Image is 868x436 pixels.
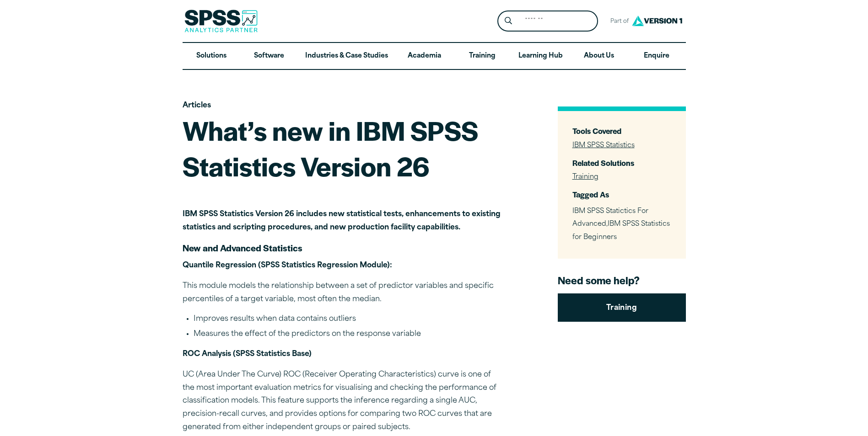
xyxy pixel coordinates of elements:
a: Industries & Case Studies [298,43,395,69]
p: Articles [183,99,503,112]
span: IBM SPSS Statistics for Beginners [572,221,670,241]
svg: Search magnifying glass icon [505,17,512,25]
span: Part of [605,15,630,28]
nav: Desktop version of site main menu [183,43,686,69]
span: IBM SPSS Statictics For Advanced [572,208,648,228]
form: Site Header Search Form [497,11,598,32]
p: UC (Area Under The Curve) ROC (Receiver Operating Characteristics) curve is one of the most impor... [183,368,503,434]
a: About Us [570,43,628,69]
span: , [572,208,670,241]
h3: Related Solutions [572,158,671,168]
h4: Need some help? [558,273,686,287]
h1: What’s new in IBM SPSS Statistics Version 26 [183,112,503,183]
h3: Tools Covered [572,126,671,136]
h3: Tagged As [572,189,671,200]
li: Measures the effect of the predictors on the response variable [194,329,503,340]
strong: New and Advanced Statistics [183,241,302,254]
a: Enquire [628,43,685,69]
a: Academia [395,43,453,69]
a: Software [240,43,298,69]
a: Learning Hub [511,43,570,69]
img: SPSS Analytics Partner [184,10,258,32]
p: This module models the relationship between a set of predictor variables and specific percentiles... [183,280,503,306]
strong: Quantile Regression (SPSS Statistics Regression Module): [183,262,392,269]
a: Solutions [183,43,240,69]
a: Training [558,293,686,322]
li: Improves results when data contains outliers [194,314,503,325]
a: Training [572,174,598,181]
a: IBM SPSS Statistics [572,142,635,149]
button: Search magnifying glass icon [500,13,517,30]
img: Version1 Logo [630,12,685,29]
strong: ROC Analysis (SPSS Statistics Base) [183,351,312,358]
strong: IBM SPSS Statistics Version 26 includes new statistical tests, enhancements to existing statistic... [183,211,501,231]
a: Training [453,43,511,69]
